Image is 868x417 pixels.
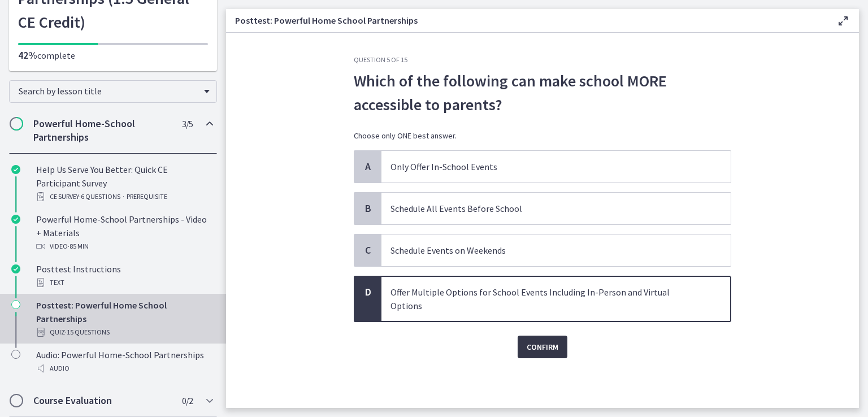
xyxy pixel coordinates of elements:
span: Confirm [527,340,558,354]
p: Which of the following can make school MORE accessible to parents? [354,69,731,116]
span: · 6 Questions [79,190,120,203]
span: · [123,190,124,203]
span: C [361,244,375,257]
span: · 15 Questions [65,325,110,339]
div: Posttest: Powerful Home School Partnerships [36,298,212,339]
p: Schedule Events on Weekends [390,244,699,257]
span: D [361,285,375,299]
div: Powerful Home-School Partnerships - Video + Materials [36,212,212,253]
span: PREREQUISITE [127,190,167,203]
span: Search by lesson title [19,85,198,97]
p: Schedule All Events Before School [390,202,699,215]
h2: Powerful Home-School Partnerships [33,117,171,144]
div: Audio [36,362,212,375]
span: B [361,202,375,215]
h3: Question 5 of 15 [354,55,731,64]
p: Only Offer In-School Events [390,160,699,173]
span: 3 / 5 [182,117,193,131]
span: · 85 min [68,240,89,253]
div: Quiz [36,325,212,339]
i: Completed [11,215,20,224]
div: Help Us Serve You Better: Quick CE Participant Survey [36,163,212,203]
div: Posttest Instructions [36,262,212,289]
div: CE Survey [36,190,212,203]
span: 0 / 2 [182,394,193,407]
span: A [361,160,375,173]
div: Search by lesson title [9,80,217,103]
h3: Posttest: Powerful Home School Partnerships [235,14,818,27]
p: Offer Multiple Options for School Events Including In-Person and Virtual Options [390,285,699,312]
h2: Course Evaluation [33,394,171,407]
i: Completed [11,264,20,273]
span: 42% [18,49,37,62]
i: Completed [11,165,20,174]
p: Choose only ONE best answer. [354,130,731,141]
div: Audio: Powerful Home-School Partnerships [36,348,212,375]
div: Video [36,240,212,253]
div: Text [36,276,212,289]
p: complete [18,49,208,62]
button: Confirm [518,336,567,358]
